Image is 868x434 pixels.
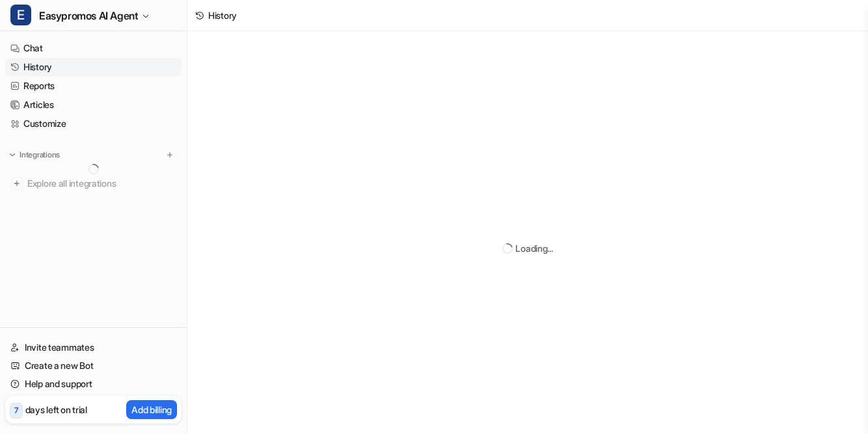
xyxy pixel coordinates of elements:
[5,96,182,114] a: Articles
[5,338,182,357] a: Invite teammates
[10,5,31,25] span: E
[126,400,177,419] button: Add billing
[10,177,23,190] img: explore all integrations
[5,148,64,161] button: Integrations
[5,39,182,57] a: Chat
[27,173,176,194] span: Explore all integrations
[5,174,182,193] a: Explore all integrations
[20,150,60,160] p: Integrations
[5,357,182,375] a: Create a new Bot
[14,405,18,416] p: 7
[5,115,182,133] a: Customize
[5,375,182,393] a: Help and support
[208,8,237,22] div: History
[5,77,182,95] a: Reports
[5,58,182,76] a: History
[515,241,552,255] div: Loading...
[39,7,138,25] span: Easypromos AI Agent
[8,150,17,159] img: expand menu
[165,150,174,159] img: menu_add.svg
[131,403,172,416] p: Add billing
[25,403,87,416] p: days left on trial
